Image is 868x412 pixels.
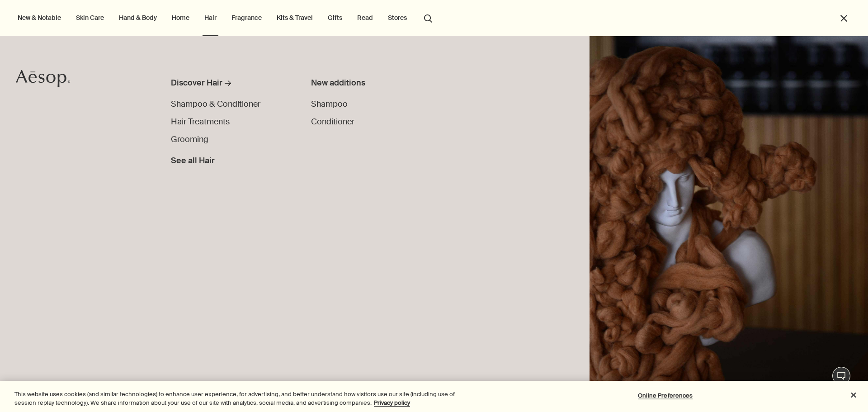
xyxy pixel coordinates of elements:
[171,98,260,110] a: Shampoo & Conditioner
[16,70,70,88] svg: Aesop
[637,387,693,405] button: Online Preferences, Opens the preference center dialog
[171,116,230,127] span: Hair Treatments
[74,12,106,24] a: Skin Care
[14,390,477,407] div: This website uses cookies (and similar technologies) to enhance user experience, for advertising,...
[171,77,285,93] a: Discover Hair
[171,151,215,167] a: See all Hair
[171,155,215,167] span: See all Hair
[420,9,436,26] button: Open search
[326,12,344,24] a: Gifts
[832,367,850,385] button: Live Assistance
[171,133,208,146] a: Grooming
[16,70,70,90] a: Aesop
[311,98,348,110] a: Shampoo
[311,116,354,127] span: Conditioner
[355,12,375,24] a: Read
[230,12,264,24] a: Fragrance
[170,12,191,24] a: Home
[171,99,260,109] span: Shampoo & Conditioner
[374,399,410,407] a: More information about your privacy, opens in a new tab
[171,134,208,145] span: Grooming
[311,77,450,89] div: New additions
[590,36,868,412] img: Mannequin bust wearing wig made of wool.
[844,385,863,405] button: Close
[275,12,315,24] a: Kits & Travel
[171,77,222,89] div: Discover Hair
[839,13,849,24] button: Close the Menu
[171,116,230,128] a: Hair Treatments
[386,12,409,24] button: Stores
[311,116,354,128] a: Conditioner
[203,12,218,24] a: Hair
[117,12,159,24] a: Hand & Body
[16,12,63,24] button: New & Notable
[311,99,348,109] span: Shampoo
